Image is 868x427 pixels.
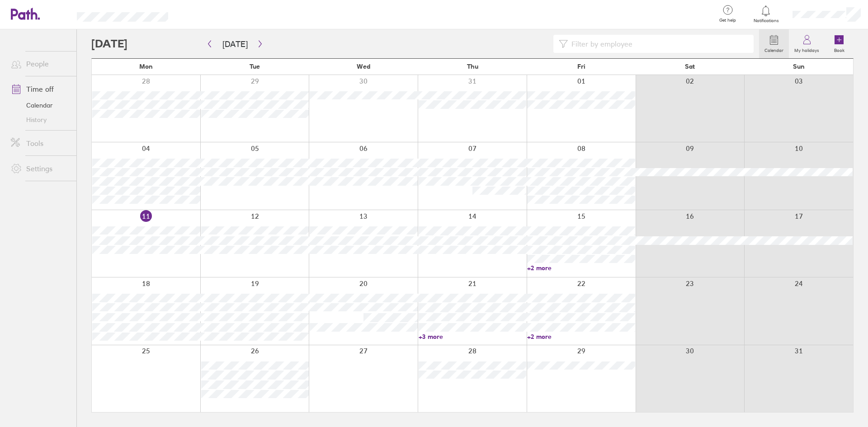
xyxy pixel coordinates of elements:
[829,45,850,53] label: Book
[357,63,370,70] span: Wed
[4,113,76,127] a: History
[577,63,585,70] span: Fri
[751,18,781,23] span: Notifications
[789,45,825,53] label: My holidays
[467,63,478,70] span: Thu
[759,29,789,58] a: Calendar
[250,63,260,70] span: Tue
[527,264,635,272] a: +2 more
[825,29,854,58] a: Book
[4,80,76,98] a: Time off
[568,35,748,52] input: Filter by employee
[685,63,695,70] span: Sat
[4,134,76,152] a: Tools
[4,160,76,178] a: Settings
[139,63,153,70] span: Mon
[4,98,76,113] a: Calendar
[789,29,825,58] a: My holidays
[527,333,635,341] a: +2 more
[215,37,255,52] button: [DATE]
[751,5,781,23] a: Notifications
[759,45,789,53] label: Calendar
[713,18,742,23] span: Get help
[4,55,76,73] a: People
[419,333,527,341] a: +3 more
[793,63,805,70] span: Sun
